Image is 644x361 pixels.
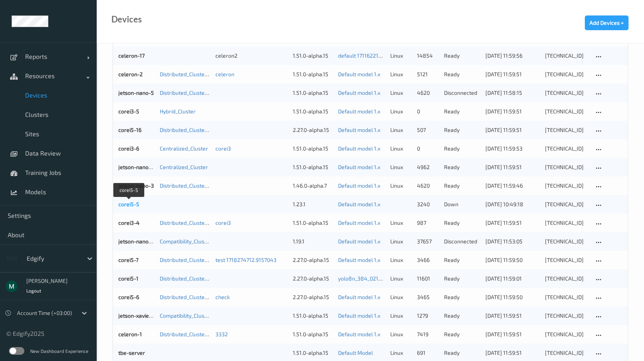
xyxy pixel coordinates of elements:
[293,182,332,190] div: 1.46.0-alpha.7
[417,200,439,208] div: 3240
[293,275,332,282] div: 2.27.0-alpha.15
[338,219,380,226] a: Default model 1.x
[338,89,380,96] a: Default model 1.x
[390,70,412,78] p: linux
[444,238,480,245] p: disconnected
[545,312,588,320] div: [TECHNICAL_ID]
[444,145,480,152] p: ready
[293,52,332,60] div: 1.51.0-alpha.15
[444,70,480,78] p: ready
[390,89,412,97] p: linux
[338,145,380,152] a: Default model 1.x
[485,89,540,97] div: [DATE] 11:58:15
[417,238,439,245] div: 37657
[545,219,588,227] div: [TECHNICAL_ID]
[118,349,145,356] a: tbe-server
[293,126,332,134] div: 2.27.0-alpha.15
[118,164,156,170] a: jetson-nano-13
[118,71,143,77] a: celeron-2
[338,182,380,189] a: Default model 1.x
[545,182,588,190] div: [TECHNICAL_ID]
[118,275,138,282] a: corei5-1
[160,145,208,152] a: Centralized_Cluster
[390,126,412,134] p: linux
[545,52,588,60] div: [TECHNICAL_ID]
[417,89,439,97] div: 4620
[390,312,412,320] p: linux
[118,294,139,300] a: corei5-6
[293,145,332,152] div: 1.51.0-alpha.15
[215,52,287,60] div: celeron2
[485,219,540,227] div: [DATE] 11:59:51
[417,70,439,78] div: 5121
[338,349,373,356] a: Default Model
[118,127,142,133] a: corei5-16
[215,145,231,152] a: corei3
[338,331,380,337] a: Default model 1.x
[485,163,540,171] div: [DATE] 11:59:51
[485,238,540,245] div: [DATE] 11:53:05
[160,275,225,282] a: Distributed_Cluster_Corei5
[545,163,588,171] div: [TECHNICAL_ID]
[485,70,540,78] div: [DATE] 11:59:51
[417,163,439,171] div: 4962
[417,349,439,357] div: 691
[485,182,540,190] div: [DATE] 11:59:46
[160,89,238,96] a: Distributed_Cluster_JetsonNano
[338,257,380,263] a: Default model 1.x
[545,256,588,264] div: [TECHNICAL_ID]
[338,52,385,59] a: default 1711622154
[215,257,277,263] a: test 1718274712.9157043
[215,294,230,300] a: check
[338,275,390,282] a: yolo8n_384_0213_ge
[160,238,212,245] a: Compatibility_Cluster
[444,349,480,357] p: ready
[160,127,225,133] a: Distributed_Cluster_Corei5
[160,71,229,77] a: Distributed_Cluster_Celeron
[545,108,588,115] div: [TECHNICAL_ID]
[111,15,142,23] div: Devices
[293,163,332,171] div: 1.51.0-alpha.15
[417,293,439,301] div: 3465
[293,312,332,320] div: 1.51.0-alpha.15
[545,89,588,97] div: [TECHNICAL_ID]
[338,127,380,133] a: Default model 1.x
[160,331,229,337] a: Distributed_Cluster_Celeron
[444,200,480,208] p: down
[118,331,142,337] a: celeron-1
[338,238,380,245] a: Default model 1.x
[417,275,439,282] div: 11601
[293,256,332,264] div: 2.27.0-alpha.15
[293,219,332,227] div: 1.51.0-alpha.15
[118,201,139,207] a: corei5-5
[390,52,412,60] p: linux
[390,330,412,338] p: linux
[118,108,139,115] a: corei3-5
[444,219,480,227] p: ready
[444,108,480,115] p: ready
[585,15,629,30] button: Add Devices +
[293,108,332,115] div: 1.51.0-alpha.15
[444,163,480,171] p: ready
[338,71,380,77] a: Default model 1.x
[160,294,225,300] a: Distributed_Cluster_Corei5
[160,108,196,115] a: Hybrid_Cluster
[444,52,480,60] p: ready
[485,52,540,60] div: [DATE] 11:59:56
[293,200,332,208] div: 1.23.1
[444,182,480,190] p: ready
[485,330,540,338] div: [DATE] 11:59:51
[160,312,212,319] a: Compatibility_Cluster
[417,256,439,264] div: 3466
[545,275,588,282] div: [TECHNICAL_ID]
[417,108,439,115] div: 0
[390,275,412,282] p: linux
[545,238,588,245] div: [TECHNICAL_ID]
[545,70,588,78] div: [TECHNICAL_ID]
[485,126,540,134] div: [DATE] 11:59:51
[118,238,156,245] a: jetson-nano-16
[390,182,412,190] p: linux
[444,126,480,134] p: ready
[390,219,412,227] p: linux
[417,182,439,190] div: 4620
